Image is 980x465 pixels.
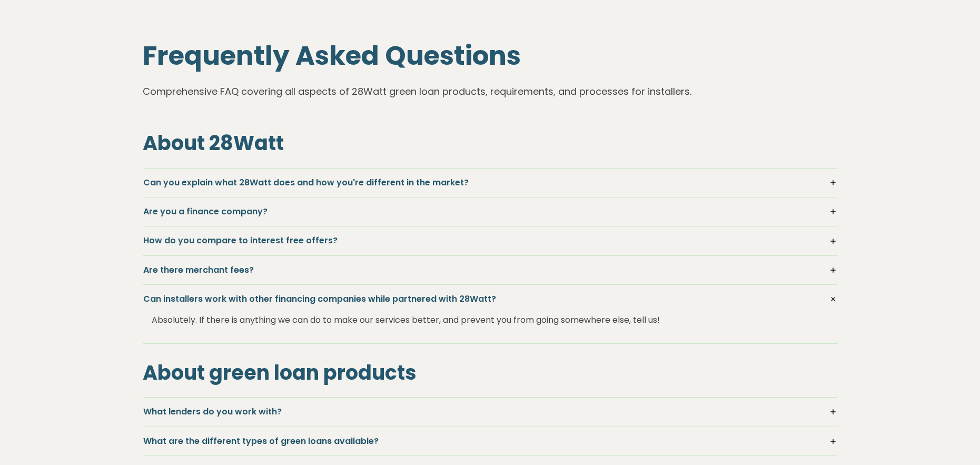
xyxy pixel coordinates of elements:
div: Absolutely. If there is anything we can do to make our services better, and prevent you from goin... [152,305,829,335]
h5: Can you explain what 28Watt does and how you're different in the market? [143,177,837,189]
h5: What are the different types of green loans available? [143,436,837,447]
h2: About green loan products [143,361,838,385]
h5: Can installers work with other financing companies while partnered with 28Watt? [143,293,837,305]
h5: How do you compare to interest free offers? [143,235,837,246]
h1: Frequently Asked Questions [143,40,838,72]
p: Comprehensive FAQ covering all aspects of 28Watt green loan products, requirements, and processes... [143,84,838,100]
h2: About 28Watt [143,131,838,155]
h5: What lenders do you work with? [143,406,837,418]
h5: Are you a finance company? [143,206,837,217]
h5: Are there merchant fees? [143,264,837,276]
